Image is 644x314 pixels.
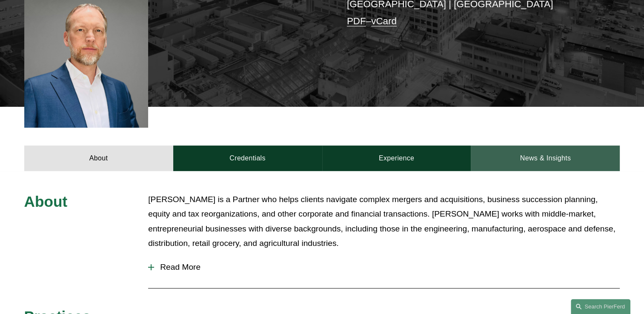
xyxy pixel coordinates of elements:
a: Experience [322,146,471,171]
span: Read More [154,263,620,272]
a: About [24,146,173,171]
a: Credentials [173,146,322,171]
p: [PERSON_NAME] is a Partner who helps clients navigate complex mergers and acquisitions, business ... [148,192,620,251]
a: vCard [371,16,397,26]
a: Search this site [571,299,630,314]
a: PDF [347,16,366,26]
a: News & Insights [471,146,620,171]
button: Read More [148,256,620,278]
span: About [24,193,68,210]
